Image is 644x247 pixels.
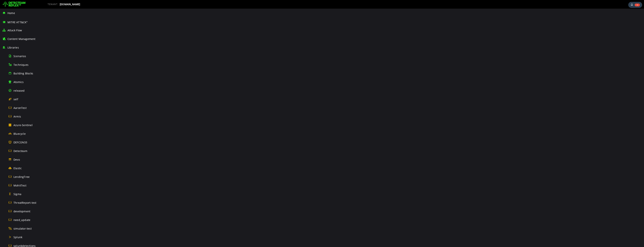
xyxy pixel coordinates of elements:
span: DEFCON33 [13,141,27,144]
span: Atomics [13,80,24,84]
span: 9 [635,4,640,6]
span: Sigma [13,192,21,196]
span: Devo [13,158,20,161]
span: [DOMAIN_NAME] [60,3,80,6]
sup: ® [26,21,28,22]
span: Splunk [13,235,22,239]
span: Detecteam [13,149,27,153]
span: Libraries [7,46,19,49]
span: Elastic [13,166,22,170]
span: development [13,210,30,213]
span: MITRE ATT&CK [7,20,28,24]
span: Content Management [7,37,36,41]
span: TENANT: [48,3,58,6]
span: released [13,89,25,92]
span: Techniques [13,63,28,67]
span: Building Blocks [13,72,33,75]
img: Detecteam logo [3,1,25,7]
span: Azure-Sentinel [13,123,33,127]
span: Home [7,11,15,15]
span: simulator-test [13,227,32,230]
span: ThreatReport-test [13,201,36,204]
span: MohitTest [13,184,26,187]
div: Task Notifications [628,2,642,8]
span: AaronTest [13,106,27,110]
span: Bluecycle [13,132,26,135]
span: LendingTree [13,175,30,179]
span: Attack Flow [7,28,22,32]
span: Scenarios [13,54,26,58]
span: need_update [13,218,30,222]
span: Armis [13,115,21,118]
span: self [13,97,18,101]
